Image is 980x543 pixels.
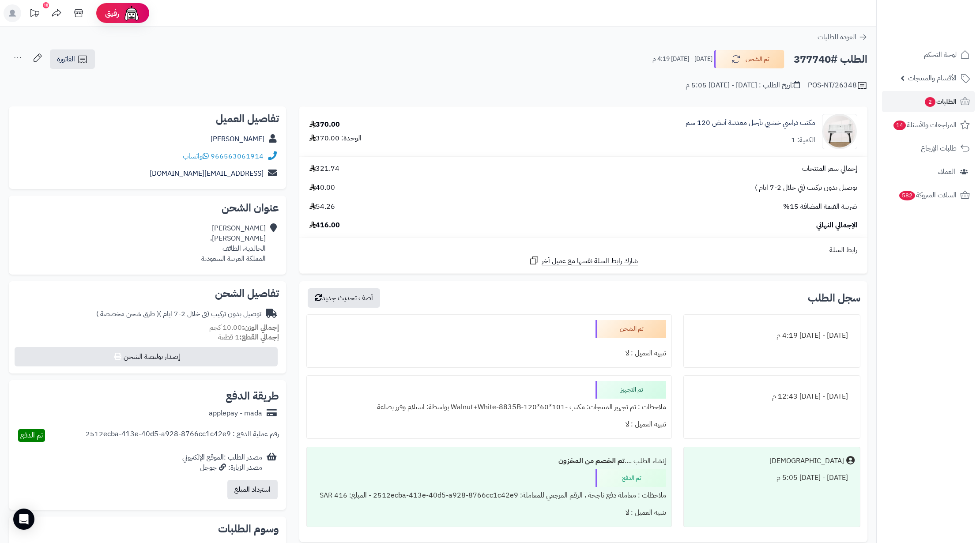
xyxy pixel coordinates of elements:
div: 10 [43,2,49,8]
span: المراجعات والأسئلة [893,119,957,131]
h2: الطلب #377740 [794,50,867,68]
a: السلات المتروكة582 [882,185,975,206]
h2: عنوان الشحن [16,203,279,213]
div: [DATE] - [DATE] 12:43 م [689,388,855,405]
span: الطلبات [924,95,957,108]
span: 416.00 [309,220,340,230]
span: 54.26 [309,202,335,212]
div: 370.00 [309,120,340,130]
div: Open Intercom Messenger [13,509,34,530]
span: العملاء [938,166,955,178]
div: [DEMOGRAPHIC_DATA] [769,456,844,466]
span: طلبات الإرجاع [921,142,957,155]
small: 1 قطعة [218,332,279,343]
a: العملاء [882,161,975,182]
span: الفاتورة [57,54,75,64]
a: لوحة التحكم [882,44,975,65]
h3: سجل الطلب [808,293,860,303]
span: تم الدفع [20,430,43,441]
span: 2 [925,97,935,107]
span: 40.00 [309,183,335,193]
span: 14 [893,121,906,130]
span: ( طرق شحن مخصصة ) [96,309,159,319]
strong: إجمالي الوزن: [242,322,279,333]
strong: إجمالي القطع: [239,332,279,343]
span: شارك رابط السلة نفسها مع عميل آخر [542,256,638,266]
div: الكمية: 1 [791,135,815,145]
div: [DATE] - [DATE] 4:19 م [689,327,855,344]
img: 1755518062-1-90x90.jpg [822,114,857,149]
button: تم الشحن [714,50,784,68]
div: مصدر الزيارة: جوجل [182,463,262,473]
div: applepay - mada [209,408,262,419]
span: توصيل بدون تركيب (في خلال 2-7 ايام ) [755,183,857,193]
span: السلات المتروكة [898,189,957,201]
a: شارك رابط السلة نفسها مع عميل آخر [529,255,638,266]
a: واتساب [183,151,209,162]
span: 582 [899,191,915,200]
a: الطلبات2 [882,91,975,112]
a: العودة للطلبات [818,32,867,42]
div: POS-NT/26348 [808,80,867,91]
small: [DATE] - [DATE] 4:19 م [652,55,712,64]
span: 321.74 [309,164,339,174]
span: إجمالي سعر المنتجات [802,164,857,174]
div: تم التجهيز [596,381,666,399]
div: ملاحظات : معاملة دفع ناجحة ، الرقم المرجعي للمعاملة: 2512ecba-413e-40d5-a928-8766cc1c42e9 - المبل... [312,487,666,504]
button: استرداد المبلغ [227,480,278,499]
div: تم الشحن [596,320,666,338]
span: الإجمالي النهائي [816,220,857,230]
div: الوحدة: 370.00 [309,133,362,143]
h2: طريقة الدفع [226,391,279,401]
div: [PERSON_NAME] [PERSON_NAME]، الخالدية، الطائف المملكة العربية السعودية [201,223,266,264]
div: [DATE] - [DATE] 5:05 م [689,469,855,486]
a: [EMAIL_ADDRESS][DOMAIN_NAME] [150,168,264,179]
a: المراجعات والأسئلة14 [882,114,975,136]
a: مكتب دراسي خشبي بأرجل معدنية أبيض 120 سم [686,118,815,128]
div: تاريخ الطلب : [DATE] - [DATE] 5:05 م [686,80,800,90]
small: 10.00 كجم [209,322,279,333]
div: تم الدفع [596,469,666,487]
a: [PERSON_NAME] [211,134,264,144]
h2: وسوم الطلبات [16,524,279,534]
a: الفاتورة [50,49,95,69]
div: توصيل بدون تركيب (في خلال 2-7 ايام ) [96,309,261,319]
div: مصدر الطلب :الموقع الإلكتروني [182,452,262,473]
div: تنبيه العميل : لا [312,416,666,433]
b: تم الخصم من المخزون [558,456,625,466]
h2: تفاصيل الشحن [16,288,279,299]
div: تنبيه العميل : لا [312,504,666,521]
span: ضريبة القيمة المضافة 15% [783,202,857,212]
span: لوحة التحكم [924,49,957,61]
div: رقم عملية الدفع : 2512ecba-413e-40d5-a928-8766cc1c42e9 [86,429,279,442]
a: 966563061914 [211,151,264,162]
span: الأقسام والمنتجات [908,72,957,84]
h2: تفاصيل العميل [16,113,279,124]
a: طلبات الإرجاع [882,138,975,159]
button: أضف تحديث جديد [308,288,380,308]
img: ai-face.png [123,4,140,22]
button: إصدار بوليصة الشحن [15,347,278,366]
div: رابط السلة [303,245,864,255]
div: تنبيه العميل : لا [312,345,666,362]
a: تحديثات المنصة [23,4,45,24]
div: إنشاء الطلب .... [312,452,666,470]
div: ملاحظات : تم تجهيز المنتجات: مكتب -101*60*120-Walnut+White-8835B بواسطة: استلام وفرز بضاعة [312,399,666,416]
span: العودة للطلبات [818,32,856,42]
span: رفيق [105,8,119,19]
